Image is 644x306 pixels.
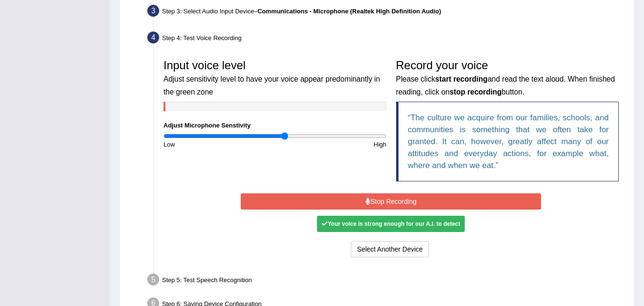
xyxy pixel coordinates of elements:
[143,271,630,292] div: Step 5: Test Speech Recognition
[164,121,251,130] label: Adjust Microphone Senstivity
[408,113,609,170] q: The culture we acquire from our families, schools, and communities is something that we often tak...
[351,241,429,257] button: Select Another Device
[317,216,465,232] div: Your voice is strong enough for our A.I. to detect
[143,2,630,23] div: Step 3: Select Audio Input Device
[164,75,380,95] small: Adjust sensitivity level to have your voice appear predominantly in the green zone
[164,59,387,97] h3: Input voice level
[241,193,541,210] button: Stop Recording
[450,88,501,96] b: stop recording
[257,8,441,15] b: Communications - Microphone (Realtek High Definition Audio)
[143,29,630,50] div: Step 4: Test Voice Recording
[435,75,488,83] b: start recording
[254,8,441,15] span: –
[396,75,615,95] small: Please click and read the text aloud. When finished reading, click on button.
[396,59,619,97] h3: Record your voice
[159,140,275,149] div: Low
[275,140,391,149] div: High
